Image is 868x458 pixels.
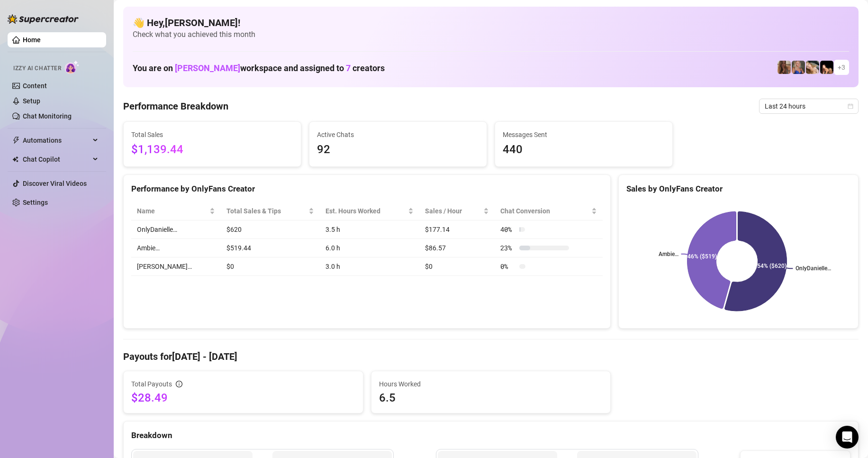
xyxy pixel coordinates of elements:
th: Sales / Hour [419,202,495,220]
span: $1,139.44 [131,141,293,159]
img: Ambie [792,61,805,74]
td: $86.57 [419,239,495,257]
a: Chat Monitoring [23,112,72,120]
img: AI Chatter [65,60,80,74]
span: $28.49 [131,390,355,405]
span: Chat Copilot [23,152,90,167]
td: [PERSON_NAME]… [131,257,221,276]
td: $177.14 [419,220,495,239]
text: OnlyDanielle… [796,266,832,272]
span: 40 % [500,224,515,235]
span: + 3 [838,62,845,73]
div: Breakdown [131,429,850,442]
td: 3.5 h [320,220,419,239]
span: 0 % [500,261,515,272]
a: Setup [23,97,40,105]
span: Automations [23,133,90,148]
span: Messages Sent [503,129,665,140]
div: Open Intercom Messenger [836,426,859,449]
th: Name [131,202,221,220]
h4: Performance Breakdown [123,100,228,113]
span: Hours Worked [379,379,603,389]
img: daniellerose [778,61,791,74]
th: Chat Conversion [495,202,603,220]
span: 6.5 [379,390,603,405]
span: Name [137,206,208,216]
span: info-circle [176,381,182,387]
td: $0 [419,257,495,276]
h4: Payouts for [DATE] - [DATE] [123,350,859,363]
span: 23 % [500,243,515,253]
span: Sales / Hour [425,206,481,216]
a: Discover Viral Videos [23,180,87,187]
img: Chat Copilot [12,156,18,163]
td: 6.0 h [320,239,419,257]
td: 3.0 h [320,257,419,276]
span: Last 24 hours [765,99,853,113]
span: calendar [848,103,853,109]
span: 440 [503,141,665,159]
span: 7 [346,63,351,73]
span: Total Payouts [131,379,172,389]
span: Total Sales & Tips [226,206,307,216]
span: Chat Conversion [500,206,589,216]
td: OnlyDanielle… [131,220,221,239]
h4: 👋 Hey, [PERSON_NAME] ! [133,16,849,29]
img: logo-BBDzfeDw.svg [8,14,79,24]
td: Ambie… [131,239,221,257]
div: Sales by OnlyFans Creator [626,183,850,195]
a: Home [23,36,41,44]
span: Check what you achieved this month [133,29,849,40]
span: Izzy AI Chatter [13,64,61,73]
span: thunderbolt [12,137,20,144]
a: Content [23,82,47,90]
td: $620 [221,220,320,239]
span: 92 [317,141,479,159]
td: $0 [221,257,320,276]
div: Performance by OnlyFans Creator [131,183,603,195]
span: Active Chats [317,129,479,140]
img: OnlyDanielle [806,61,819,74]
div: Est. Hours Worked [325,206,406,216]
th: Total Sales & Tips [221,202,320,220]
span: Total Sales [131,129,293,140]
a: Settings [23,199,48,206]
h1: You are on workspace and assigned to creators [133,63,385,73]
span: [PERSON_NAME] [175,63,240,73]
td: $519.44 [221,239,320,257]
img: Brittany️‍ [820,61,833,74]
text: Ambie… [659,251,678,257]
